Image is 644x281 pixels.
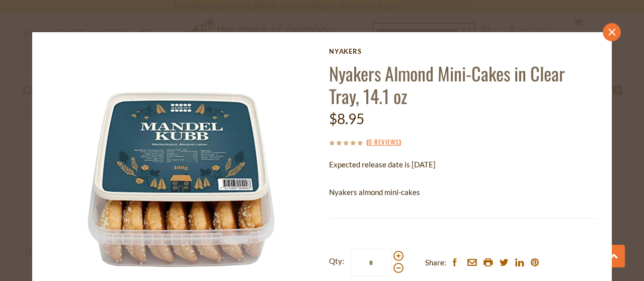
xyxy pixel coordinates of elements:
[329,47,597,55] a: Nyakers
[329,158,597,171] p: Expected release date is [DATE]
[329,60,565,109] a: Nyakers Almond Mini-Cakes in Clear Tray, 14.1 oz
[351,249,392,276] input: Qty:
[368,137,399,148] a: 0 Reviews
[425,256,446,269] span: Share:
[329,255,344,267] strong: Qty:
[366,137,401,147] span: ( )
[329,110,364,127] span: $8.95
[329,186,597,199] p: Nyakers almond mini-cakes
